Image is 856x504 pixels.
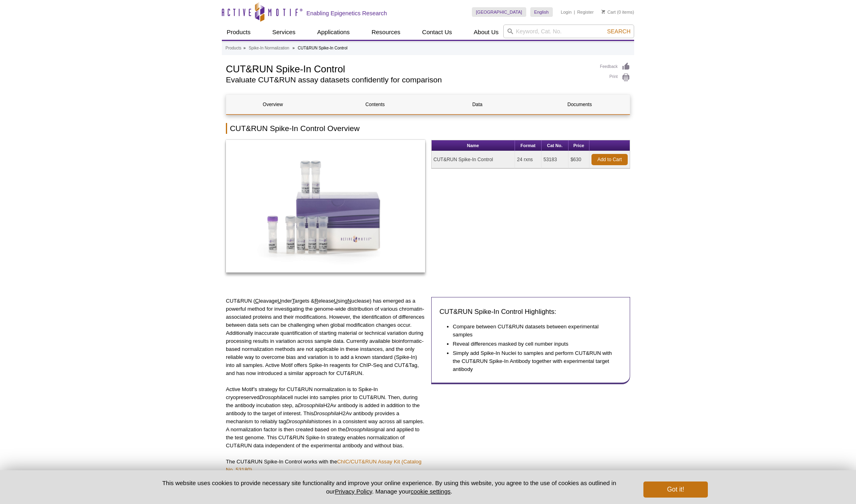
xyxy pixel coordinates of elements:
h2: Evaluate CUT&RUN assay datasets confidently for comparison [226,76,592,84]
a: English [530,7,553,17]
u: C [255,298,259,304]
em: Drosophila [298,402,323,408]
em: Drosophila [286,418,312,424]
th: Name [432,140,515,151]
td: $630 [569,151,589,168]
em: Drosophila [345,426,371,432]
a: Cart [602,9,616,15]
li: CUT&RUN Spike-In Control [298,46,347,50]
li: » [292,46,295,50]
u: U [277,298,281,304]
u: R [314,298,318,304]
a: Privacy Policy [335,488,372,495]
a: Resources [367,25,405,40]
u: T [292,298,295,304]
a: Login [561,9,572,15]
th: Price [569,140,589,151]
th: Format [515,140,542,151]
td: CUT&RUN Spike-In Control [432,151,515,168]
button: cookie settings [411,488,451,495]
em: Drosophila [313,410,339,416]
em: Drosophila [260,394,285,400]
u: N [347,298,351,304]
td: 53183 [542,151,569,168]
li: Simply add Spike-In Nuclei to samples and perform CUT&RUN with the CUT&RUN Spike-In Antibody toge... [453,349,614,373]
li: (0 items) [602,7,634,17]
a: Register [577,9,593,15]
li: » [243,46,246,50]
u: U [334,298,338,304]
h1: CUT&RUN Spike-In Control [226,62,592,74]
a: Services [267,25,300,40]
a: Contact Us [417,25,457,40]
p: This website uses cookies to provide necessary site functionality and improve your online experie... [148,479,630,496]
a: Documents [533,95,626,114]
li: | [574,7,575,17]
th: Cat No. [542,140,569,151]
p: Active Motif’s strategy for CUT&RUN normalization is to Spike-In cryopreserved cell nuclei into s... [226,385,425,450]
li: Reveal differences masked by cell number inputs [453,340,614,348]
a: Feedback [600,62,630,71]
span: Search [607,28,631,35]
h2: CUT&RUN Spike-In Control Overview [226,123,630,134]
p: The CUT&RUN Spike-In Control works with the . [226,458,425,474]
img: CUT&RUN Spike-In Control Kit [226,140,425,272]
a: Products [225,45,241,52]
p: CUT&RUN ( leavage nder argets & elease sing uclease) has emerged as a powerful method for investi... [226,297,425,377]
a: Add to Cart [591,154,628,165]
a: About Us [469,25,504,40]
a: Data [431,95,524,114]
li: Compare between CUT&RUN datasets between experimental samples [453,323,614,339]
img: Your Cart [602,10,605,14]
a: Spike-In Normalization [249,45,289,52]
a: Overview [226,95,319,114]
a: Contents [329,95,422,114]
button: Got it! [643,481,708,498]
td: 24 rxns [515,151,542,168]
input: Keyword, Cat. No. [503,25,634,38]
a: Applications [312,25,355,40]
a: Print [600,73,630,82]
button: Search [605,28,633,35]
h2: Enabling Epigenetics Research [306,10,387,17]
h3: CUT&RUN Spike-In Control Highlights: [440,307,622,317]
a: [GEOGRAPHIC_DATA] [472,7,526,17]
a: Products [222,25,255,40]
